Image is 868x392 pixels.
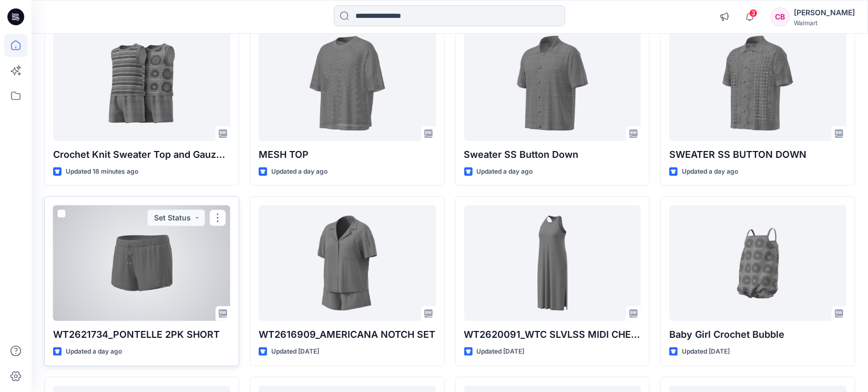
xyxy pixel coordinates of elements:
p: SWEATER SS BUTTON DOWN [669,147,846,162]
p: WT2616909_AMERICANA NOTCH SET [259,327,436,342]
a: WT2616909_AMERICANA NOTCH SET [259,205,436,321]
div: CB [771,7,790,26]
span: 3 [749,9,758,17]
a: Crochet Knit Sweater Top and Gauze Short Set [53,25,230,141]
a: WT2620091_WTC SLVLSS MIDI CHERMISE [464,205,641,321]
p: Updated a day ago [682,166,738,177]
p: MESH TOP [259,147,436,162]
p: Baby Girl Crochet Bubble [669,327,846,342]
a: Sweater SS Button Down [464,25,641,141]
p: Sweater SS Button Down [464,147,641,162]
p: Updated a day ago [477,166,533,177]
a: Baby Girl Crochet Bubble [669,205,846,321]
p: Updated [DATE] [477,346,525,357]
p: Updated a day ago [271,166,328,177]
p: Crochet Knit Sweater Top and Gauze Short Set [53,147,230,162]
p: WT2621734_PONTELLE 2PK SHORT [53,327,230,342]
div: Walmart [794,19,855,27]
p: Updated a day ago [66,346,122,357]
p: Updated 18 minutes ago [66,166,138,177]
p: Updated [DATE] [271,346,319,357]
div: [PERSON_NAME] [794,6,855,19]
p: WT2620091_WTC SLVLSS MIDI CHERMISE [464,327,641,342]
a: WT2621734_PONTELLE 2PK SHORT [53,205,230,321]
a: MESH TOP [259,25,436,141]
p: Updated [DATE] [682,346,730,357]
a: SWEATER SS BUTTON DOWN [669,25,846,141]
